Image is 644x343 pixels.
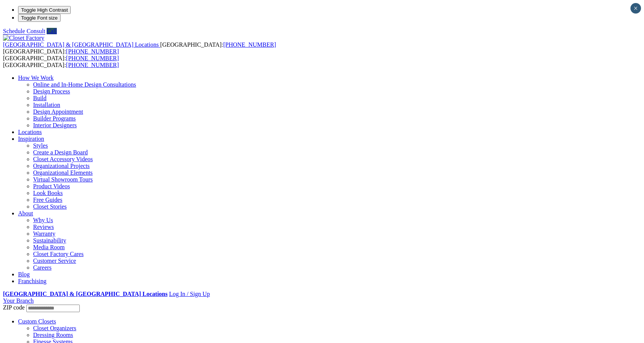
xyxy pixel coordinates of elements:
img: Closet Factory [3,35,44,41]
a: Styles [33,142,48,149]
a: Dressing Rooms [33,332,73,338]
a: Reviews [33,224,54,230]
a: [GEOGRAPHIC_DATA] & [GEOGRAPHIC_DATA] Locations [3,291,167,297]
a: How We Work [18,75,54,81]
a: Look Books [33,190,63,196]
a: Careers [33,264,52,271]
a: Your Branch [3,297,33,304]
span: [GEOGRAPHIC_DATA]: [GEOGRAPHIC_DATA]: [3,55,119,68]
a: Design Appointment [33,108,83,115]
a: Log In / Sign Up [169,291,210,297]
a: Franchising [18,278,47,284]
a: [PHONE_NUMBER] [223,41,276,48]
button: Toggle Font size [18,14,61,22]
a: Closet Stories [33,203,67,210]
a: [PHONE_NUMBER] [66,62,119,68]
a: Customer Service [33,258,76,264]
a: Builder Programs [33,115,76,122]
a: Installation [33,102,60,108]
a: [PHONE_NUMBER] [66,55,119,61]
a: Custom Closets [18,318,56,325]
a: Organizational Elements [33,169,93,176]
span: [GEOGRAPHIC_DATA]: [GEOGRAPHIC_DATA]: [3,41,276,55]
a: Blog [18,271,30,277]
a: Create a Design Board [33,149,88,155]
a: About [18,210,33,216]
a: Why Us [33,217,53,223]
a: Online and In-Home Design Consultations [33,81,136,88]
a: [PHONE_NUMBER] [66,48,119,55]
a: Closet Factory Cares [33,251,84,257]
a: Schedule Consult [3,28,45,34]
span: Toggle High Contrast [21,7,68,13]
a: Inspiration [18,136,44,142]
a: Closet Accessory Videos [33,156,93,162]
a: Product Videos [33,183,70,189]
a: Virtual Showroom Tours [33,176,93,183]
a: Sustainability [33,237,66,244]
button: Close [630,3,641,14]
a: Build [33,95,47,101]
span: ZIP code [3,304,25,311]
a: Free Guides [33,197,62,203]
span: [GEOGRAPHIC_DATA] & [GEOGRAPHIC_DATA] Locations [3,41,159,48]
a: Warranty [33,230,55,237]
button: Toggle High Contrast [18,6,71,14]
a: Design Process [33,88,70,95]
a: Locations [18,129,42,135]
a: [GEOGRAPHIC_DATA] & [GEOGRAPHIC_DATA] Locations [3,41,160,48]
a: Media Room [33,244,65,250]
input: Enter your Zip code [26,305,80,312]
a: Organizational Projects [33,163,90,169]
a: Interior Designers [33,122,77,128]
a: Closet Organizers [33,325,76,331]
span: Toggle Font size [21,15,58,21]
a: Call [47,28,57,34]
